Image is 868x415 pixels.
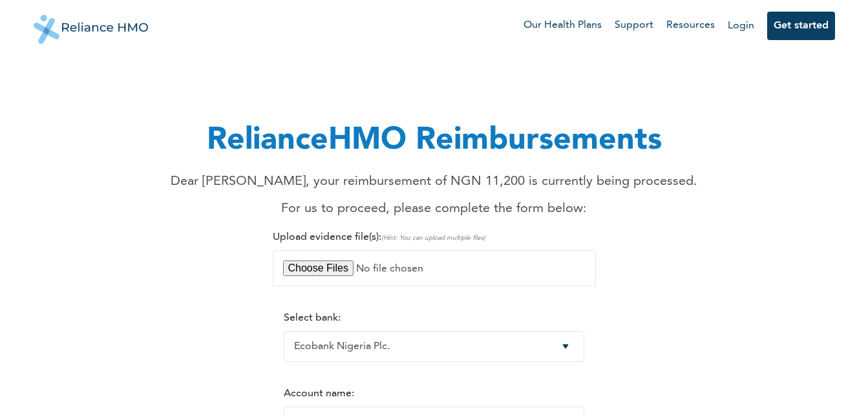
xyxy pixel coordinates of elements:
[34,5,149,44] img: Reliance HMO's Logo
[171,199,697,218] p: For us to proceed, please complete the form below:
[524,17,602,34] a: Our Health Plans
[273,232,485,242] label: Upload evidence file(s):
[381,235,485,241] span: (Hint: You can upload multiple files)
[171,118,697,164] h1: RelianceHMO Reimbursements
[284,313,341,323] label: Select bank:
[666,17,715,34] a: Resources
[767,12,835,40] button: Get started
[171,172,697,191] p: Dear [PERSON_NAME], your reimbursement of NGN 11,200 is currently being processed.
[728,21,754,31] a: Login
[284,388,354,399] label: Account name:
[615,17,653,34] a: Support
